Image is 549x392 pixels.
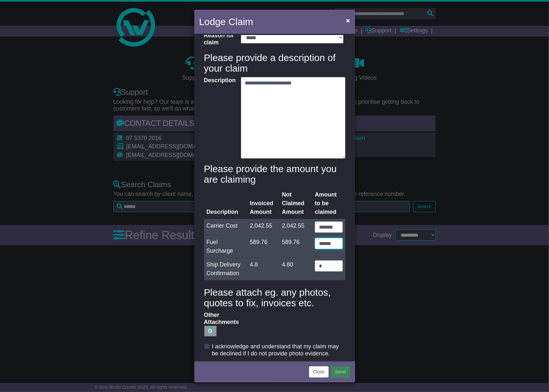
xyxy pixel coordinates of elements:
[279,188,312,219] th: Not Claimed Amount
[331,366,350,378] button: Send
[204,287,345,308] h4: Please attach eg. any photos, quotes to fix, invoices etc.
[279,235,312,258] td: 589.76
[247,235,279,258] td: 589.76
[346,17,350,24] span: ×
[204,163,345,185] h4: Please provide the amount you are claiming
[212,343,345,357] label: I acknowledge and understand that my claim may be declined if I do not provide photo evidence.
[279,219,312,235] td: 2,042.55
[204,235,247,258] td: Fuel Surcharge
[204,188,247,219] th: Description
[343,14,353,27] button: Close
[247,219,279,235] td: 2,042.55
[199,14,253,29] h4: Lodge Claim
[247,258,279,280] td: 4.8
[247,188,279,219] th: Invoiced Amount
[279,258,312,280] td: 4.80
[309,366,329,378] button: Close
[201,77,238,157] label: Description
[204,52,345,74] h4: Please provide a description of your claim
[201,312,238,337] label: Other Attachments
[204,258,247,280] td: Ship Delivery Confirmation
[201,32,238,46] label: Reason for claim
[204,219,247,235] td: Carrier Cost
[312,188,345,219] th: Amount to be claimed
